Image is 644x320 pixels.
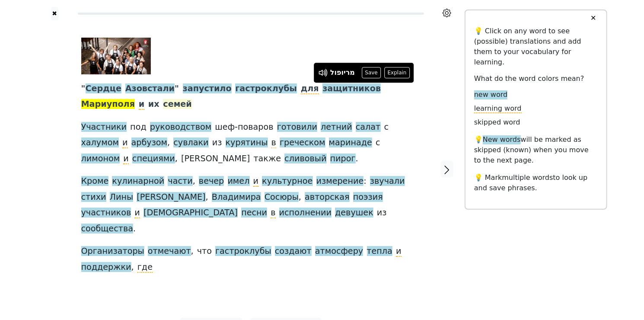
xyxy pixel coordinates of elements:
[193,176,195,187] span: ,
[322,83,381,94] span: защитников
[181,154,250,163] span: [PERSON_NAME]
[81,99,135,110] span: Мариуполя
[235,83,297,94] span: гастроклубы
[271,138,276,148] span: в
[81,192,106,203] span: стихи
[502,173,553,182] span: multiple words
[81,224,134,234] span: сообщества
[315,246,363,257] span: атмосферу
[299,192,301,203] span: ,
[206,192,208,203] span: ,
[191,246,194,257] span: ,
[305,192,350,203] span: авторская
[474,74,598,83] h6: What do the word colors mean?
[86,83,122,94] span: Сердце
[81,122,127,133] span: Участники
[356,154,358,164] span: .
[370,176,405,187] span: звучали
[110,192,134,203] span: Лины
[279,208,332,218] span: исполнении
[321,122,352,133] span: летний
[175,154,178,164] span: ,
[122,138,128,148] span: и
[81,262,131,273] span: поддержки
[330,154,356,164] span: пирог
[131,262,134,273] span: ,
[148,246,191,257] span: отмечают
[228,176,250,187] span: имел
[335,208,373,218] span: девушек
[316,176,364,187] span: измерение
[130,122,147,133] span: под
[173,138,208,148] span: сувлаки
[253,176,258,187] span: и
[197,246,212,257] span: что
[585,10,601,26] button: ✕
[183,83,232,94] span: запустило
[175,83,179,94] span: "
[112,176,164,187] span: кулинарной
[131,138,168,148] span: арбузом
[150,122,211,133] span: руководством
[284,154,326,164] span: сливовый
[148,99,159,109] span: их
[262,176,312,187] span: культурное
[474,173,598,193] p: 💡 Mark to look up and save phrases.
[474,118,520,127] span: skipped word
[474,26,598,67] p: 💡 Click on any word to see (possible) translations and add them to your vocabulary for learning.
[199,176,224,187] span: вечер
[474,104,522,113] span: learning word
[353,192,383,203] span: поэзия
[474,90,507,99] span: new word
[330,67,355,78] div: מריופול
[215,246,271,257] span: гастроклубы
[384,122,389,133] span: с
[167,138,170,148] span: ,
[377,208,387,218] span: из
[168,176,192,187] span: части
[376,138,380,148] span: с
[81,176,109,187] span: Кроме
[254,154,281,164] span: также
[367,246,393,257] span: тепла
[81,246,144,257] span: Организаторы
[265,192,299,203] span: Сосюры
[133,224,136,234] span: .
[215,122,273,133] span: шеф-поваров
[483,135,521,144] span: New words
[51,7,58,20] button: ✖
[137,192,205,203] span: [PERSON_NAME]
[271,208,275,218] span: в
[81,138,119,148] span: халумом
[277,122,317,133] span: готовили
[384,67,410,78] button: Explain
[329,138,372,148] span: маринаде
[241,208,267,218] span: песни
[280,138,325,148] span: греческом
[81,208,131,218] span: участников
[226,138,268,148] span: курятины
[212,192,261,203] span: Владимира
[137,262,153,273] span: где
[474,134,598,166] p: 💡 will be marked as skipped (known) when you move to the next page.
[396,246,401,257] span: и
[81,83,86,94] span: "
[163,99,192,110] span: семей
[125,83,175,94] span: Азовстали
[143,208,238,218] span: [DEMOGRAPHIC_DATA]
[212,138,222,148] span: из
[81,154,120,164] span: лимоном
[81,38,151,74] img: e9bcb8293453fedc7b2d286a850fee86.jpeg
[123,154,128,164] span: и
[134,208,140,218] span: и
[362,67,381,78] button: Save
[356,122,381,133] span: салат
[139,99,144,110] span: и
[275,246,312,257] span: создают
[132,154,175,164] span: специями
[363,176,366,187] span: :
[301,83,319,94] span: для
